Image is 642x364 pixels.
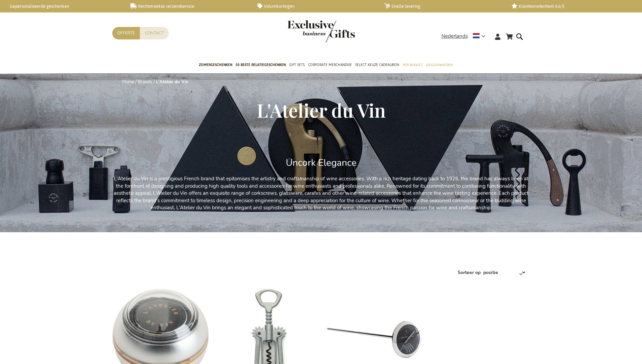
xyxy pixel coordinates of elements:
[112,158,530,168] h2: Uncork Elegance
[199,57,232,74] a: Zomergeschenken
[385,3,501,9] a: Snelle levering
[236,61,286,68] span: 50 beste relatiegeschenken
[402,57,423,74] a: Per Budget
[426,57,452,74] a: Gelegenheden
[355,57,399,74] a: Select Keuze Cadeaubon
[122,79,134,85] a: Home
[441,32,468,40] span: Nederlands
[308,57,352,74] a: Corporate Merchandise
[138,79,152,85] a: Brands
[112,149,530,230] div: L'Atelier du Vin is a prestigious French brand that epitomises the artistry and craftsmanship of ...
[236,57,286,74] a: 50 beste relatiegeschenken
[355,61,399,68] span: Select Keuze Cadeaubon
[156,79,188,85] strong: L'Atelier du Vin
[287,20,321,42] a: store logo
[257,3,374,9] a: Volumkortingen
[257,97,386,122] span: L'Atelier du Vin
[140,27,169,39] a: Contact
[512,3,628,9] a: Klanttevredenheid 4,6/5
[308,61,352,68] span: Corporate Merchandise
[3,3,120,9] a: Gepersonaliseerde geschenken
[458,269,481,276] label: Sorteer op
[130,3,247,9] a: Rechtstreekse verzendservice
[426,61,452,68] span: Gelegenheden
[112,27,140,39] a: Offerte
[289,61,305,68] span: Gift Sets
[402,61,423,68] span: Per Budget
[289,57,305,74] a: Gift Sets
[287,20,355,42] img: Exclusive Business gifts logo
[199,61,232,68] span: Zomergeschenken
